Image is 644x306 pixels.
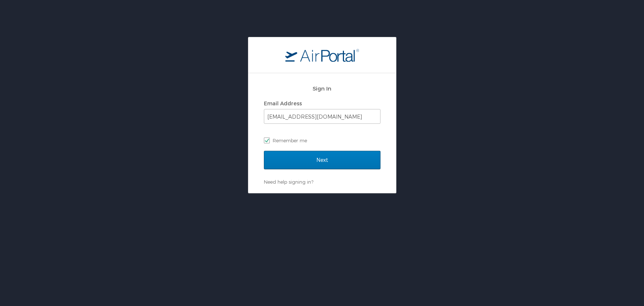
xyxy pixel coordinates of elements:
[264,135,380,146] label: Remember me
[264,179,313,185] a: Need help signing in?
[264,151,380,169] input: Next
[285,48,359,62] img: logo
[264,100,302,106] label: Email Address
[264,84,380,93] h2: Sign In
